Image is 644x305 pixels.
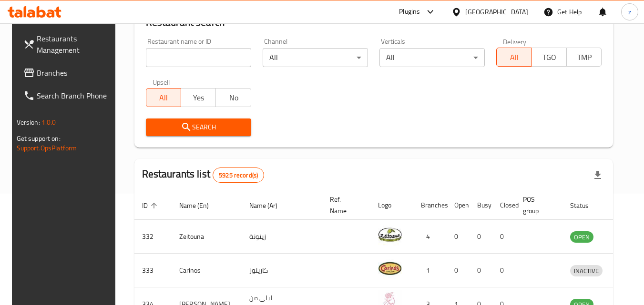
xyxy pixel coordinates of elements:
div: INACTIVE [570,265,603,276]
button: All [146,88,181,107]
th: Open [447,191,470,220]
span: 5925 record(s) [213,171,264,180]
span: Restaurants Management [37,33,112,56]
span: Name (En) [179,200,221,211]
td: Carinos [172,254,242,287]
th: Busy [470,191,492,220]
a: Search Branch Phone [16,84,120,107]
label: Delivery [503,38,527,45]
td: 4 [413,220,447,254]
button: TGO [532,48,567,67]
span: Version: [17,116,40,128]
td: 0 [447,254,470,287]
span: Get support on: [17,132,61,145]
button: Yes [181,88,216,107]
span: Search Branch Phone [37,90,112,101]
td: Zeitouna [172,220,242,254]
span: Yes [185,91,212,105]
h2: Restaurant search [146,15,602,30]
div: Total records count [213,167,264,183]
td: 0 [470,220,492,254]
span: Name (Ar) [249,200,290,211]
span: POS group [523,194,551,216]
img: Carinos [378,256,402,280]
div: All [379,48,485,67]
th: Branches [413,191,447,220]
span: z [628,7,631,17]
input: Search for restaurant name or ID.. [146,48,251,67]
td: 333 [134,254,172,287]
button: All [496,48,532,67]
th: Logo [370,191,413,220]
a: Restaurants Management [16,27,120,61]
span: All [150,91,177,105]
a: Branches [16,61,120,84]
button: No [215,88,251,107]
td: زيتونة [242,220,322,254]
a: Support.OpsPlatform [17,142,77,154]
span: 1.0.0 [41,116,56,128]
label: Upsell [153,79,170,85]
span: No [220,91,247,105]
span: TGO [536,50,563,64]
span: Search [153,121,244,133]
button: Search [146,118,251,136]
td: 0 [447,220,470,254]
div: Export file [586,164,609,187]
th: Closed [492,191,515,220]
td: 0 [492,254,515,287]
td: 0 [492,220,515,254]
td: 1 [413,254,447,287]
span: INACTIVE [570,266,603,276]
span: Branches [37,67,112,79]
span: All [501,50,528,64]
h2: Restaurants list [142,167,265,183]
span: Ref. Name [330,194,359,216]
img: Zeitouna [378,223,402,246]
td: كارينوز [242,254,322,287]
span: OPEN [570,232,593,243]
span: TMP [571,50,598,64]
td: 0 [470,254,492,287]
button: TMP [566,48,602,67]
div: [GEOGRAPHIC_DATA] [465,7,528,17]
span: ID [142,200,160,211]
div: All [263,48,368,67]
div: Plugins [399,6,420,18]
td: 332 [134,220,172,254]
span: Status [570,200,601,211]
